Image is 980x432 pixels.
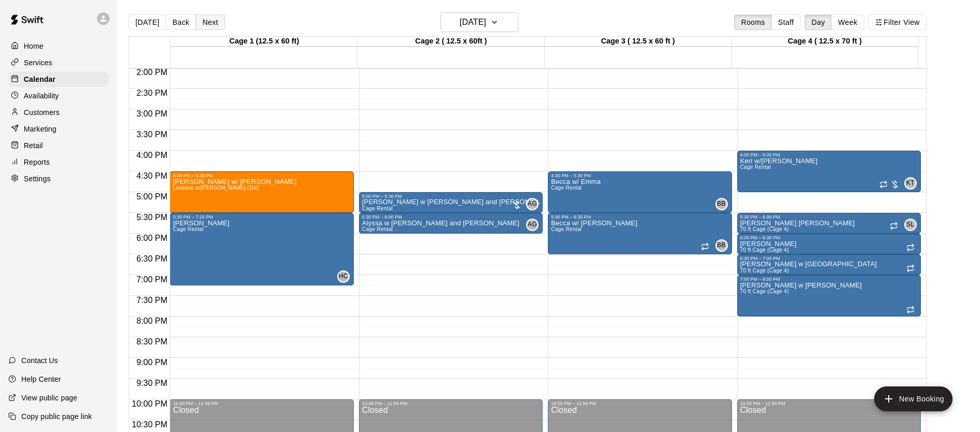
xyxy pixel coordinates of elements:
[8,171,108,186] a: Settings
[530,219,539,231] span: Alyssa Garabedien
[906,178,915,189] span: KT
[551,173,728,178] div: 4:30 PM – 5:30 PM
[24,57,52,68] p: Services
[740,401,918,406] div: 10:00 PM – 11:59 PM
[129,399,170,408] span: 10:00 PM
[173,401,350,406] div: 10:00 PM – 11:59 PM
[134,213,170,222] span: 5:30 PM
[362,226,393,232] span: Cage Rental
[440,12,518,32] button: [DATE]
[740,247,789,253] span: 70 ft Cage (Cage 4)
[8,154,108,170] a: Reports
[8,71,108,87] a: Calendar
[551,401,728,406] div: 10:00 PM – 11:59 PM
[740,256,918,261] div: 6:30 PM – 7:00 PM
[906,220,914,230] span: SL
[737,254,921,275] div: 6:30 PM – 7:00 PM: sam w haylee
[129,15,166,30] button: [DATE]
[717,240,726,251] span: BB
[134,68,170,77] span: 2:00 PM
[337,270,350,283] div: Hannah Cozza
[906,306,915,314] span: Recurring event
[868,15,927,30] button: Filter View
[24,124,57,134] p: Marketing
[8,55,108,70] a: Services
[551,185,582,191] span: Cage Rental
[548,171,731,213] div: 4:30 PM – 5:30 PM: Becca w/ Emma
[530,198,539,210] span: Alyssa Garabedien
[874,386,953,411] button: add
[134,234,170,242] span: 6:00 PM
[831,15,864,30] button: Week
[362,194,540,199] div: 5:00 PM – 5:30 PM
[904,177,917,190] div: Keri Tarro
[8,121,108,137] a: Marketing
[21,411,92,422] p: Copy public page link
[526,219,539,231] div: Alyssa Garabedien
[460,15,486,30] h6: [DATE]
[551,214,728,220] div: 5:30 PM – 6:30 PM
[734,15,771,30] button: Rooms
[24,157,50,167] p: Reports
[359,192,543,213] div: 5:00 PM – 5:30 PM: Alyssa w Zoey and emma
[528,220,537,230] span: AG
[731,37,918,47] div: Cage 4 ( 12.5 x 70 ft )
[528,199,537,209] span: AG
[21,374,61,384] p: Help Center
[879,180,888,189] span: Recurring event
[737,151,921,192] div: 4:00 PM – 5:00 PM: Keri w/Sam
[904,219,917,231] div: Samantha Laliberte
[129,420,170,429] span: 10:30 PM
[24,74,56,84] p: Calendar
[740,226,789,232] span: 70 ft Cage (Cage 4)
[21,393,77,403] p: View public page
[134,316,170,325] span: 8:00 PM
[134,254,170,263] span: 6:30 PM
[906,264,915,272] span: Recurring event
[548,213,731,254] div: 5:30 PM – 6:30 PM: Becca w/ Delaney
[551,226,582,232] span: Cage Rental
[173,173,350,178] div: 4:30 PM – 5:30 PM
[526,198,539,210] div: Alyssa Garabedien
[737,213,921,234] div: 5:30 PM – 6:00 PM: sam w claire
[165,15,196,30] button: Back
[908,177,917,190] span: Keri Tarro
[740,152,918,157] div: 4:00 PM – 5:00 PM
[134,275,170,284] span: 7:00 PM
[134,109,170,118] span: 3:00 PM
[771,15,801,30] button: Staff
[8,105,108,120] a: Customers
[24,41,44,51] p: Home
[362,401,540,406] div: 10:00 PM – 11:59 PM
[740,235,918,240] div: 6:00 PM – 6:30 PM
[8,38,108,54] a: Home
[8,138,108,153] a: Retail
[890,222,898,230] span: Recurring event
[134,379,170,387] span: 9:30 PM
[737,234,921,254] div: 6:00 PM – 6:30 PM: sam w aubrey
[8,88,108,104] a: Availability
[24,174,51,184] p: Settings
[362,214,540,220] div: 5:30 PM – 6:00 PM
[908,219,917,231] span: Samantha Laliberte
[740,268,789,273] span: 70 ft Cage (Cage 4)
[134,192,170,201] span: 5:00 PM
[341,270,350,283] span: Hannah Cozza
[715,239,728,252] div: Becca Black
[715,198,728,210] div: Becca Black
[740,164,771,170] span: Cage Rental
[339,271,348,282] span: HC
[805,15,832,30] button: Day
[173,226,203,232] span: Cage Rental
[134,358,170,367] span: 9:00 PM
[21,355,58,366] p: Contact Us
[740,277,918,282] div: 7:00 PM – 8:00 PM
